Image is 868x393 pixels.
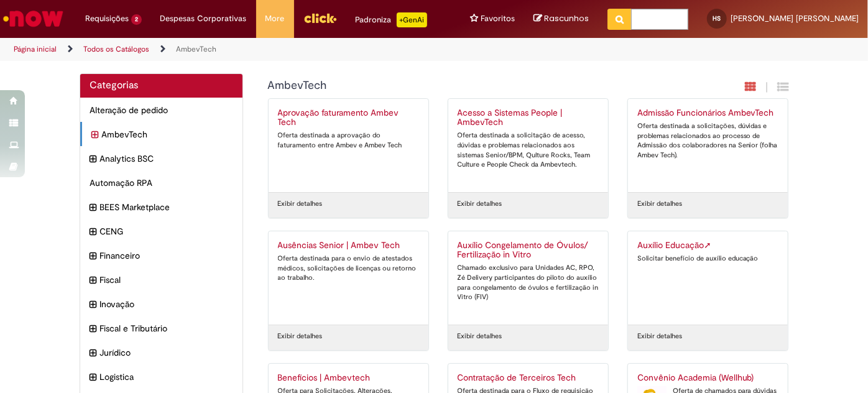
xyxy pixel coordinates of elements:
div: expandir categoria Jurídico Jurídico [80,340,242,365]
span: Requisições [85,12,129,25]
div: Alteração de pedido [80,98,242,123]
span: [PERSON_NAME] [PERSON_NAME] [731,13,859,24]
i: expandir categoria Logistica [90,371,96,384]
div: Automação RPA [80,170,242,195]
span: Favoritos [481,12,515,25]
a: Admissão Funcionários AmbevTech Oferta destinada a solicitações, dúvidas e problemas relacionados... [628,99,788,192]
a: Ausências Senior | Ambev Tech Oferta destinada para o envio de atestados médicos, solicitações de... [269,231,428,325]
h2: Aprovação faturamento Ambev Tech [278,108,419,128]
div: expandir categoria CENG CENG [80,219,242,244]
h2: Categorias [90,80,233,91]
span: HS [713,14,721,22]
h2: Auxílio Congelamento de Óvulos/ Fertilização in Vitro [458,241,599,261]
a: AmbevTech [176,44,216,54]
span: Fiscal [99,274,233,286]
span: Rascunhos [544,12,589,24]
div: expandir categoria BEES Marketplace BEES Marketplace [80,195,242,220]
span: BEES Marketplace [99,201,233,213]
h2: Convênio Academia (Wellhub) [637,373,778,383]
a: Exibir detalhes [278,331,323,341]
i: expandir categoria Inovação [90,298,96,312]
span: AmbevTech [101,128,233,141]
i: expandir categoria BEES Marketplace [90,201,96,215]
div: Oferta destinada a aprovação do faturamento entre Ambev e Ambev Tech [278,131,419,150]
span: More [265,12,285,25]
i: expandir categoria CENG [90,225,96,239]
a: Exibir detalhes [637,199,682,209]
div: expandir categoria Analytics BSC Analytics BSC [80,146,242,171]
span: Financeiro [99,249,233,262]
i: Exibição de grade [777,81,788,93]
div: expandir categoria Fiscal Fiscal [80,267,242,292]
span: Analytics BSC [99,152,233,165]
h2: Admissão Funcionários AmbevTech [637,108,778,118]
div: expandir categoria Logistica Logistica [80,364,242,389]
p: +GenAi [397,12,427,27]
span: Inovação [99,298,233,310]
h2: Ausências Senior | Ambev Tech [278,241,419,251]
span: Logistica [99,371,233,383]
div: Oferta destinada a solicitações, dúvidas e problemas relacionados ao processo de Admissão dos col... [637,121,778,160]
span: 2 [131,14,142,25]
i: expandir categoria Jurídico [90,346,96,360]
div: expandir categoria AmbevTech AmbevTech [80,122,242,147]
i: expandir categoria Fiscal e Tributário [90,322,96,336]
h2: Auxílio Educação [637,241,778,251]
a: Auxílio Congelamento de Óvulos/ Fertilização in Vitro Chamado exclusivo para Unidades AC, RPO, Zé... [448,231,608,325]
a: Todos os Catálogos [83,44,149,54]
div: Oferta destinada a solicitação de acesso, dúvidas e problemas relacionados aos sistemas Senior/BP... [458,131,599,170]
i: expandir categoria Analytics BSC [90,152,96,166]
a: Exibir detalhes [458,331,502,341]
img: click_logo_yellow_360x200.png [303,9,337,27]
h2: Benefícios | Ambevtech [278,373,419,383]
div: expandir categoria Fiscal e Tributário Fiscal e Tributário [80,316,242,341]
span: Link Externo [704,239,711,251]
img: ServiceNow [1,6,65,31]
button: Pesquisar [607,9,632,30]
h1: {"description":null,"title":"AmbevTech"} Categoria [268,80,654,92]
div: expandir categoria Financeiro Financeiro [80,243,242,268]
a: Exibir detalhes [458,199,502,209]
div: expandir categoria Inovação Inovação [80,292,242,317]
span: Alteração de pedido [90,104,233,116]
h2: Contratação de Terceiros Tech [458,373,599,383]
i: expandir categoria Fiscal [90,274,96,287]
span: Fiscal e Tributário [99,322,233,335]
div: Chamado exclusivo para Unidades AC, RPO, Zé Delivery participantes do piloto do auxílio para cong... [458,263,599,302]
div: Oferta destinada para o envio de atestados médicos, solicitações de licenças ou retorno ao trabalho. [278,254,419,283]
i: expandir categoria AmbevTech [91,128,98,142]
a: Exibir detalhes [278,199,323,209]
span: CENG [99,225,233,238]
span: Jurídico [99,346,233,359]
a: Exibir detalhes [637,331,682,341]
i: expandir categoria Financeiro [90,249,96,263]
ul: Trilhas de página [9,38,570,61]
span: Despesas Corporativas [160,12,247,25]
h2: Acesso a Sistemas People | AmbevTech [458,108,599,128]
i: Exibição em cartão [745,81,756,93]
a: Acesso a Sistemas People | AmbevTech Oferta destinada a solicitação de acesso, dúvidas e problema... [448,99,608,192]
a: Rascunhos [533,13,589,25]
span: Automação RPA [90,177,233,189]
div: Padroniza [356,12,427,27]
a: Página inicial [14,44,57,54]
span: | [765,80,768,95]
a: Aprovação faturamento Ambev Tech Oferta destinada a aprovação do faturamento entre Ambev e Ambev ... [269,99,428,192]
a: Auxílio EducaçãoLink Externo Solicitar benefício de auxílio educação [628,231,788,325]
div: Solicitar benefício de auxílio educação [637,254,778,264]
